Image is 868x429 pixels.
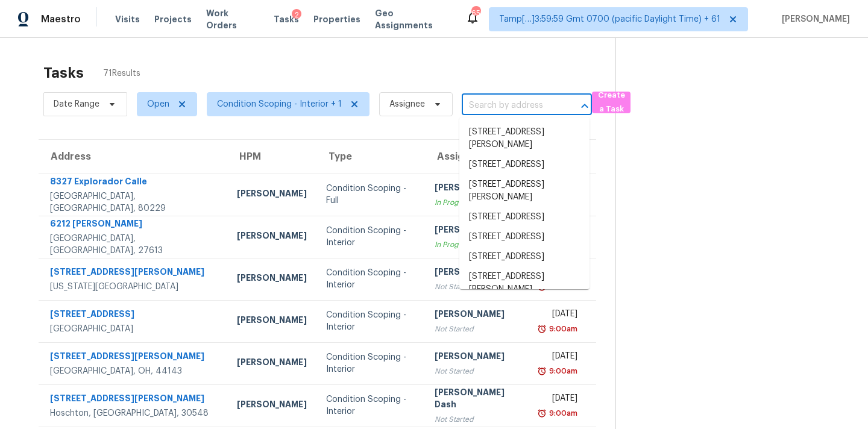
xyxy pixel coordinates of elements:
[154,13,192,25] span: Projects
[537,323,547,335] img: Overdue Alarm Icon
[50,190,218,214] div: [GEOGRAPHIC_DATA], [GEOGRAPHIC_DATA], 80229
[547,365,577,377] div: 9:00am
[547,407,577,419] div: 9:00am
[50,281,218,293] div: [US_STATE][GEOGRAPHIC_DATA]
[50,350,218,365] div: [STREET_ADDRESS][PERSON_NAME]
[326,309,415,333] div: Condition Scoping - Interior
[43,67,84,79] h2: Tasks
[576,98,593,114] button: Close
[54,98,99,110] span: Date Range
[237,230,307,245] div: [PERSON_NAME]
[206,7,259,31] span: Work Orders
[217,98,342,110] span: Condition Scoping - Interior + 1
[50,407,218,419] div: Hoschton, [GEOGRAPHIC_DATA], 30548
[237,398,307,413] div: [PERSON_NAME]
[227,140,316,174] th: HPM
[425,140,530,174] th: Assignee
[435,196,521,208] div: In Progress
[547,323,577,335] div: 9:00am
[459,207,590,227] li: [STREET_ADDRESS]
[540,308,577,323] div: [DATE]
[435,239,521,251] div: In Progress
[540,392,577,407] div: [DATE]
[326,183,415,207] div: Condition Scoping - Full
[50,392,218,407] div: [STREET_ADDRESS][PERSON_NAME]
[459,155,590,175] li: [STREET_ADDRESS]
[50,323,218,335] div: [GEOGRAPHIC_DATA]
[50,308,218,323] div: [STREET_ADDRESS]
[435,266,521,281] div: [PERSON_NAME]
[50,218,218,233] div: 6212 [PERSON_NAME]
[326,267,415,291] div: Condition Scoping - Interior
[435,386,521,413] div: [PERSON_NAME] Dash
[326,393,415,418] div: Condition Scoping - Interior
[147,98,169,110] span: Open
[435,308,521,323] div: [PERSON_NAME]
[50,266,218,281] div: [STREET_ADDRESS][PERSON_NAME]
[41,13,81,25] span: Maestro
[471,7,480,19] div: 652
[435,350,521,365] div: [PERSON_NAME]
[39,140,227,174] th: Address
[375,7,451,31] span: Geo Assignments
[115,13,140,25] span: Visits
[435,323,521,335] div: Not Started
[316,140,425,174] th: Type
[459,122,590,155] li: [STREET_ADDRESS][PERSON_NAME]
[435,224,521,239] div: [PERSON_NAME]
[237,272,307,287] div: [PERSON_NAME]
[435,181,521,196] div: [PERSON_NAME]
[459,175,590,207] li: [STREET_ADDRESS][PERSON_NAME]
[435,413,521,425] div: Not Started
[435,365,521,377] div: Not Started
[435,281,521,293] div: Not Started
[103,67,140,80] span: 71 Results
[313,13,360,25] span: Properties
[459,227,590,247] li: [STREET_ADDRESS]
[459,267,590,299] li: [STREET_ADDRESS][PERSON_NAME]
[50,175,218,190] div: 8327 Explorador Calle
[50,365,218,377] div: [GEOGRAPHIC_DATA], OH, 44143
[274,15,299,23] span: Tasks
[237,314,307,329] div: [PERSON_NAME]
[459,247,590,267] li: [STREET_ADDRESS]
[598,89,624,116] span: Create a Task
[540,350,577,365] div: [DATE]
[237,356,307,371] div: [PERSON_NAME]
[50,233,218,257] div: [GEOGRAPHIC_DATA], [GEOGRAPHIC_DATA], 27613
[237,187,307,202] div: [PERSON_NAME]
[389,98,425,110] span: Assignee
[326,225,415,249] div: Condition Scoping - Interior
[292,9,301,21] div: 2
[777,13,850,25] span: [PERSON_NAME]
[537,365,547,377] img: Overdue Alarm Icon
[499,13,720,25] span: Tamp[…]3:59:59 Gmt 0700 (pacific Daylight Time) + 61
[537,407,547,419] img: Overdue Alarm Icon
[592,92,631,113] button: Create a Task
[326,351,415,375] div: Condition Scoping - Interior
[462,96,558,115] input: Search by address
